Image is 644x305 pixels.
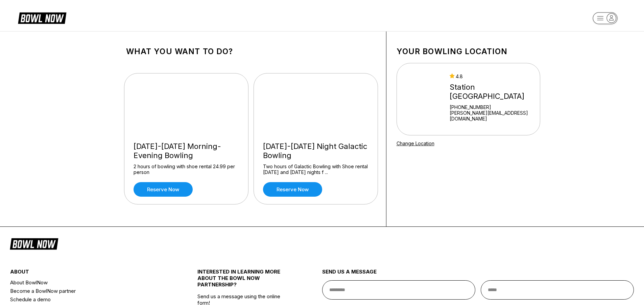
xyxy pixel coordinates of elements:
div: Two hours of Galactic Bowling with Shoe rental [DATE] and [DATE] nights f ... [263,164,368,175]
h1: Your bowling location [397,47,540,56]
img: Friday-Sunday Morning-Evening Bowling [124,73,249,134]
div: about [10,268,166,278]
div: Station [GEOGRAPHIC_DATA] [450,83,537,101]
img: Friday-Saturday Night Galactic Bowling [254,73,378,134]
a: Reserve now [134,182,193,197]
div: 2 hours of bowling with shoe rental 24.99 per person [134,164,239,175]
div: INTERESTED IN LEARNING MORE ABOUT THE BOWL NOW PARTNERSHIP? [197,268,291,293]
div: [DATE]-[DATE] Morning-Evening Bowling [134,142,239,160]
img: Station 300 Bluffton [406,74,444,125]
a: About BowlNow [10,278,166,287]
div: [PHONE_NUMBER] [450,104,537,110]
div: 4.8 [450,73,537,79]
a: Become a BowlNow partner [10,287,166,295]
a: Schedule a demo [10,295,166,304]
div: [DATE]-[DATE] Night Galactic Bowling [263,142,368,160]
a: Reserve now [263,182,322,197]
h1: What you want to do? [126,47,376,56]
a: [PERSON_NAME][EMAIL_ADDRESS][DOMAIN_NAME] [450,110,537,122]
div: send us a message [322,268,634,280]
a: Change Location [397,140,434,146]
